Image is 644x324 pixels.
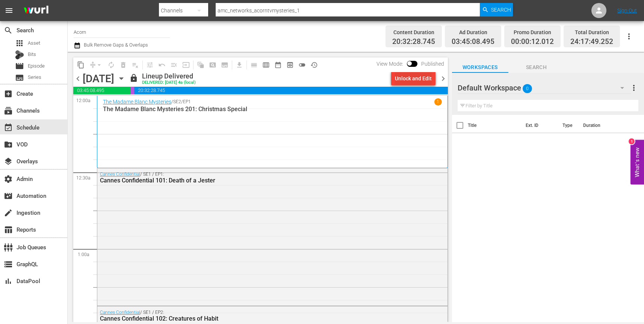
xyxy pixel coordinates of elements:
[260,59,272,71] span: Week Calendar View
[15,62,24,71] span: Episode
[272,59,284,71] span: Month Calendar View
[130,87,134,94] span: 00:00:12.012
[183,99,191,104] p: EP1
[100,310,404,322] div: / SE1 / EP2:
[298,61,306,69] span: toggle_off
[129,59,141,71] span: Clear Lineup
[207,59,219,71] span: Create Search Block
[142,80,196,85] div: DELIVERED: [DATE] 4a (local)
[570,27,613,38] div: Total Duration
[4,140,13,149] span: VOD
[629,79,638,97] button: more_vert
[83,42,148,48] span: Bulk Remove Gaps & Overlaps
[28,74,41,81] span: Series
[373,61,407,67] span: View Mode:
[134,87,447,94] span: 20:32:28.745
[438,74,448,83] span: chevron_right
[452,63,508,72] span: Workspaces
[286,61,294,69] span: preview_outlined
[15,50,24,59] div: Bits
[4,277,13,286] span: DataPool
[87,59,105,71] span: Remove Gaps & Overlaps
[262,61,270,69] span: calendar_view_week_outlined
[570,38,613,46] span: 24:17:49.252
[511,27,554,38] div: Promo Duration
[231,57,245,72] span: Download as CSV
[4,106,13,115] span: Channels
[15,39,24,48] span: Asset
[103,99,171,105] a: The Madame Blanc Mysteries
[511,38,554,46] span: 00:00:12.012
[308,59,320,71] span: View History
[4,225,13,234] span: Reports
[100,315,404,322] div: Cannes Confidential 102: Creatures of Habit
[437,99,439,104] p: 1
[83,72,114,85] div: [DATE]
[142,72,196,80] div: Lineup Delivered
[73,87,130,94] span: 03:45:08.495
[310,61,318,69] span: history_outlined
[28,39,40,47] span: Asset
[73,74,83,83] span: chevron_left
[4,123,13,132] span: Schedule
[156,59,168,71] span: Revert to Primary Episode
[15,73,24,82] span: Series
[171,99,173,104] p: /
[28,51,36,58] span: Bits
[4,26,13,35] span: Search
[4,89,13,98] span: Create
[274,61,282,69] span: date_range_outlined
[77,61,85,69] span: content_copy
[579,115,624,136] th: Duration
[100,172,140,177] a: Cannes Confidential
[180,59,192,71] span: Update Metadata from Key Asset
[75,59,87,71] span: Copy Lineup
[4,208,13,217] span: Ingestion
[296,59,308,71] span: 24 hours Lineup View is OFF
[630,140,644,184] button: Open Feedback Widget
[523,81,532,96] span: 0
[491,3,511,17] span: Search
[452,38,494,46] span: 03:45:08.495
[395,72,432,85] div: Unlock and Edit
[521,115,558,136] th: Ext. ID
[629,83,638,92] span: more_vert
[245,57,260,72] span: Day Calendar View
[284,59,296,71] span: View Backup
[480,3,513,17] button: Search
[103,105,442,113] p: The Madame Blanc Mysteries 201: Christmas Special
[117,59,129,71] span: Select an event to delete
[192,57,207,72] span: Refresh All Search Blocks
[4,260,13,269] span: GraphQL
[558,115,579,136] th: Type
[18,2,54,20] img: ans4CAIJ8jUAAAAAAAAAAAAAAAAAAAAAAAAgQb4GAAAAAAAAAAAAAAAAAAAAAAAAJMjXAAAAAAAAAAAAAAAAAAAAAAAAgAT5G...
[4,157,13,166] span: Overlays
[100,310,140,315] a: Cannes Confidential
[100,177,404,184] div: Cannes Confidential 101: Death of a Jester
[4,191,13,200] span: Automation
[392,38,435,46] span: 20:32:28.745
[141,57,156,72] span: Customize Events
[392,27,435,38] div: Content Duration
[391,72,435,85] button: Unlock and Edit
[100,172,404,184] div: / SE1 / EP1:
[5,6,14,15] span: menu
[105,59,117,71] span: Loop Content
[219,59,231,71] span: Create Series Block
[173,99,183,104] p: SE2 /
[629,138,635,144] div: 1
[452,27,494,38] div: Ad Duration
[617,8,637,14] a: Sign Out
[468,115,522,136] th: Title
[508,63,565,72] span: Search
[417,61,448,67] span: Published
[4,175,13,184] span: Admin
[168,59,180,71] span: Fill episodes with ad slates
[129,74,138,83] span: lock
[28,62,45,70] span: Episode
[407,61,412,66] span: Toggle to switch from Published to Draft view.
[458,77,631,98] div: Default Workspace
[4,243,13,252] span: Job Queues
